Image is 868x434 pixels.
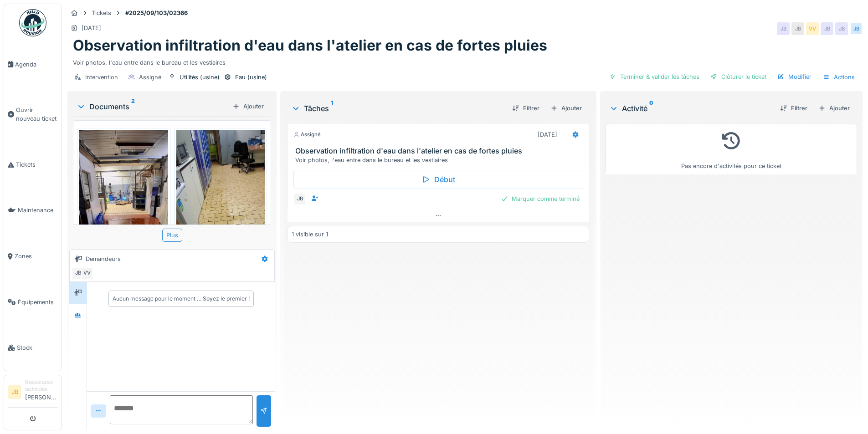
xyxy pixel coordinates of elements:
[73,55,857,67] div: Voir photos, l'eau entre dans le bureau et les vestiaires
[776,102,811,114] div: Filtrer
[79,130,168,322] img: ab7wowm3qijakjufxaypakxuvfvt
[295,156,585,164] div: Voir photos, l'eau entre dans le bureau et les vestiaires
[73,37,547,54] h1: Observation infiltration d'eau dans l'atelier en cas de fortes pluies
[85,73,118,82] div: Intervention
[4,279,62,325] a: Équipements
[176,130,265,322] img: 1zymzy8xxcarp4065q4l5txn688a
[292,230,328,239] div: 1 visible sur 1
[81,267,93,280] div: VV
[819,71,859,84] div: Actions
[72,267,84,280] div: JB
[180,73,220,82] div: Utilités (usine)
[774,71,815,83] div: Modifier
[92,9,111,17] div: Tickets
[611,128,851,170] div: Pas encore d'activités pour ce ticket
[16,106,58,123] span: Ouvrir nouveau ticket
[547,102,586,114] div: Ajouter
[82,24,101,32] div: [DATE]
[331,103,333,114] sup: 1
[707,71,770,83] div: Clôturer le ticket
[815,102,853,114] div: Ajouter
[4,87,62,142] a: Ouvrir nouveau ticket
[139,73,161,82] div: Assigné
[86,255,121,263] div: Demandeurs
[17,343,58,352] span: Stock
[15,60,58,69] span: Agenda
[293,193,306,205] div: JB
[4,325,62,371] a: Stock
[4,142,62,188] a: Tickets
[4,233,62,279] a: Zones
[806,22,819,35] div: VV
[649,103,653,114] sup: 0
[538,130,557,139] div: [DATE]
[606,71,703,83] div: Terminer & valider les tâches
[25,379,58,405] li: [PERSON_NAME]
[122,9,191,17] strong: #2025/09/103/02366
[113,295,250,303] div: Aucun message pour le moment … Soyez le premier !
[791,22,804,35] div: JB
[8,385,21,399] li: JB
[4,41,62,87] a: Agenda
[777,22,790,35] div: JB
[508,102,543,114] div: Filtrer
[15,252,58,260] span: Zones
[77,101,229,112] div: Documents
[18,298,58,306] span: Équipements
[8,379,58,408] a: JB Responsable technicien[PERSON_NAME]
[16,160,58,169] span: Tickets
[850,22,863,35] div: JB
[835,22,848,35] div: JB
[821,22,833,35] div: JB
[4,188,62,234] a: Maintenance
[295,147,585,155] h3: Observation infiltration d'eau dans l'atelier en cas de fortes pluies
[25,379,58,393] div: Responsable technicien
[19,9,46,36] img: Badge_color-CXgf-gQk.svg
[131,101,135,112] sup: 2
[497,193,583,205] div: Marquer comme terminé
[609,103,773,114] div: Activité
[18,206,58,214] span: Maintenance
[229,100,267,112] div: Ajouter
[162,229,182,242] div: Plus
[293,131,321,138] div: Assigné
[235,73,267,82] div: Eau (usine)
[293,170,583,189] div: Début
[291,103,504,114] div: Tâches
